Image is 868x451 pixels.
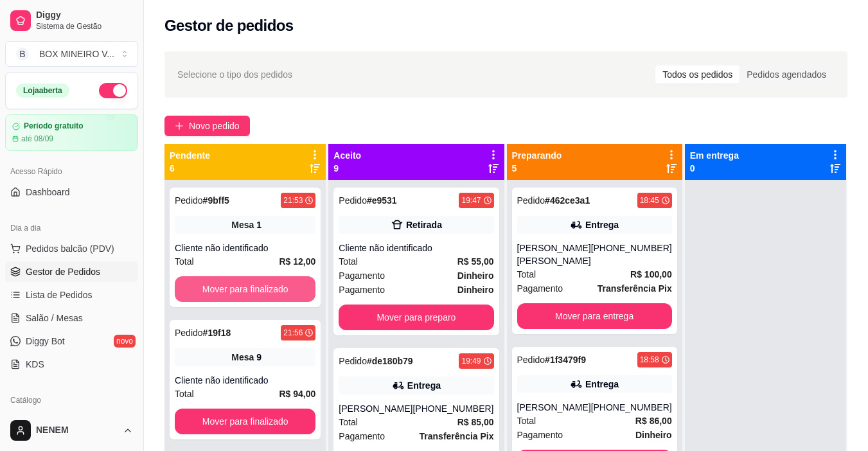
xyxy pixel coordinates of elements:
a: Diggy Botnovo [5,331,138,351]
span: Pedido [175,195,203,206]
strong: Dinheiro [457,270,494,281]
p: 0 [690,162,739,175]
p: 9 [333,162,361,175]
span: Pedido [517,195,545,206]
span: Mesa [231,351,254,364]
span: Total [517,267,536,281]
strong: R$ 100,00 [630,269,672,279]
div: 9 [256,351,261,364]
div: 21:56 [283,328,303,338]
span: Lista de Pedidos [26,288,93,301]
div: [PHONE_NUMBER] [412,402,493,415]
span: Total [175,254,194,269]
div: Cliente não identificado [175,374,315,387]
button: Pedidos balcão (PDV) [5,238,138,259]
div: Dia a dia [5,218,138,238]
div: 18:58 [640,355,659,365]
span: Sistema de Gestão [36,21,133,31]
div: Entrega [585,378,619,391]
span: Selecione o tipo dos pedidos [177,67,292,82]
strong: Transferência Pix [598,283,672,294]
span: Novo pedido [189,119,240,133]
span: Diggy Bot [26,335,65,348]
strong: # 19f18 [203,328,231,338]
button: Novo pedido [164,116,250,136]
a: DiggySistema de Gestão [5,5,138,36]
span: Pedido [339,195,367,206]
span: NENEM [36,425,118,436]
span: Pedido [339,356,367,366]
span: Total [339,415,358,429]
div: [PERSON_NAME] [PERSON_NAME] [517,242,591,267]
strong: Dinheiro [635,430,672,440]
p: Preparando [512,149,562,162]
a: KDS [5,354,138,375]
div: Entrega [585,218,619,231]
span: Pagamento [339,283,385,297]
div: [PHONE_NUMBER] [591,242,672,267]
button: NENEM [5,415,138,446]
div: 19:49 [461,356,481,366]
div: [PHONE_NUMBER] [591,401,672,414]
div: 1 [256,218,261,231]
span: Gestor de Pedidos [26,265,100,278]
span: Pagamento [339,269,385,283]
button: Select a team [5,41,138,67]
div: 21:53 [283,195,303,206]
article: até 08/09 [21,134,53,144]
span: Pedido [517,355,545,365]
button: Mover para finalizado [175,276,315,302]
p: Aceito [333,149,361,162]
span: plus [175,121,184,130]
a: Salão / Mesas [5,308,138,328]
div: [PERSON_NAME] [339,402,412,415]
button: Mover para preparo [339,305,493,330]
a: Lista de Pedidos [5,285,138,305]
div: 19:47 [461,195,481,206]
div: Todos os pedidos [655,66,740,84]
strong: # e9531 [367,195,397,206]
button: Mover para finalizado [175,409,315,434]
a: Gestor de Pedidos [5,261,138,282]
span: Pedido [175,328,203,338]
div: Retirada [406,218,442,231]
strong: R$ 12,00 [279,256,316,267]
span: Pedidos balcão (PDV) [26,242,114,255]
span: Salão / Mesas [26,312,83,324]
div: [PERSON_NAME] [517,401,591,414]
p: 6 [170,162,210,175]
span: Total [517,414,536,428]
button: Mover para entrega [517,303,672,329]
a: Dashboard [5,182,138,202]
strong: R$ 55,00 [457,256,494,267]
strong: Transferência Pix [420,431,494,441]
strong: Dinheiro [457,285,494,295]
p: Pendente [170,149,210,162]
strong: # 462ce3a1 [545,195,590,206]
span: KDS [26,358,44,371]
button: Alterar Status [99,83,127,98]
span: B [16,48,29,60]
a: Período gratuitoaté 08/09 [5,114,138,151]
strong: # 1f3479f9 [545,355,586,365]
strong: # 9bff5 [203,195,229,206]
div: Cliente não identificado [175,242,315,254]
strong: R$ 86,00 [635,416,672,426]
div: Cliente não identificado [339,242,493,254]
div: Loja aberta [16,84,69,98]
span: Mesa [231,218,254,231]
article: Período gratuito [24,121,84,131]
span: Dashboard [26,186,70,199]
span: Diggy [36,10,133,21]
span: Total [339,254,358,269]
div: BOX MINEIRO V ... [39,48,114,60]
span: Pagamento [339,429,385,443]
span: Pagamento [517,428,563,442]
div: 18:45 [640,195,659,206]
strong: R$ 85,00 [457,417,494,427]
div: Pedidos agendados [740,66,833,84]
p: 5 [512,162,562,175]
strong: # de180b79 [367,356,413,366]
span: Pagamento [517,281,563,296]
div: Catálogo [5,390,138,411]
